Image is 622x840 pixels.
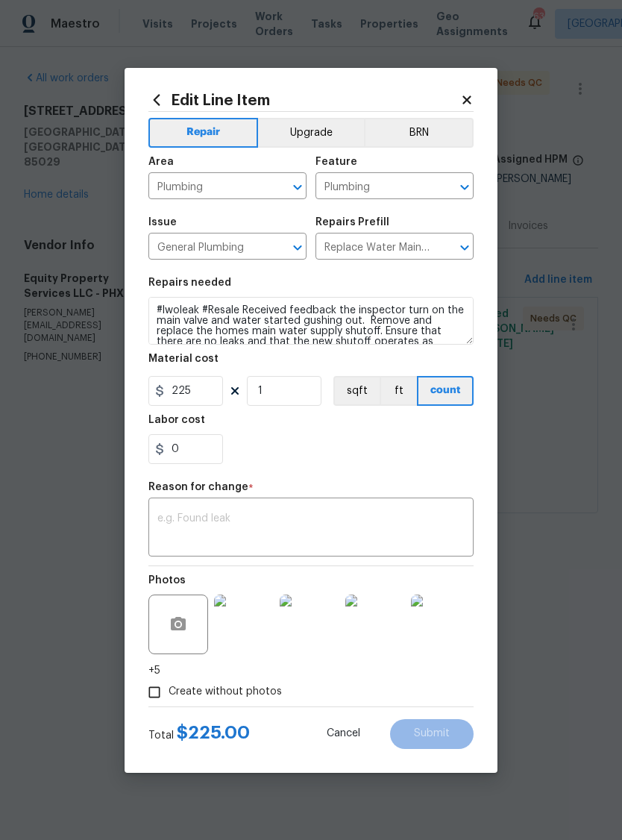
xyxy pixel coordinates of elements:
button: ft [380,376,417,406]
span: $ 225.00 [177,724,250,742]
button: count [417,376,474,406]
button: BRN [364,118,474,148]
h5: Feature [315,157,357,167]
h5: Photos [148,575,186,586]
span: Create without photos [169,684,282,700]
button: Submit [390,719,474,749]
h5: Material cost [148,354,219,364]
button: Open [454,177,475,198]
h5: Repairs needed [148,278,231,288]
button: Open [287,177,308,198]
span: Submit [414,728,450,739]
h5: Repairs Prefill [315,217,389,228]
button: Upgrade [258,118,365,148]
span: Cancel [327,728,360,739]
button: Open [287,237,308,258]
button: Cancel [303,719,384,749]
h5: Area [148,157,174,167]
h5: Reason for change [148,482,248,492]
h2: Edit Line Item [148,92,460,108]
button: Open [454,237,475,258]
textarea: #lwoleak #Resale Received feedback the inspector turn on the main valve and water started gushing... [148,297,474,345]
button: Repair [148,118,258,148]
h5: Issue [148,217,177,228]
button: sqft [333,376,380,406]
div: Total [148,725,250,743]
span: +5 [148,663,160,678]
h5: Labor cost [148,415,205,425]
